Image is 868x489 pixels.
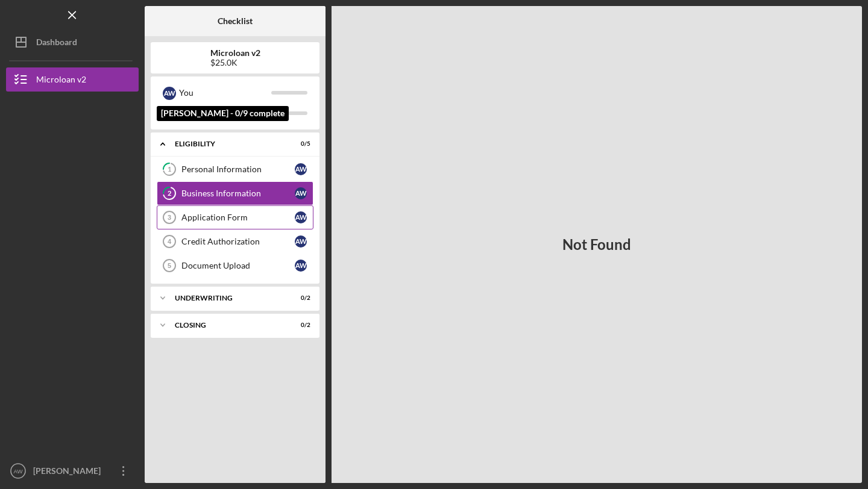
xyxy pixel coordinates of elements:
[181,261,295,270] div: Document Upload
[168,190,171,198] tspan: 2
[6,67,139,92] button: Microloan v2
[289,322,310,329] div: 0 / 2
[181,188,295,198] div: Business Information
[6,30,139,54] button: Dashboard
[13,468,23,475] text: AW
[30,459,108,486] div: [PERSON_NAME]
[289,294,310,302] div: 0 / 2
[163,107,176,120] div: K W
[157,157,313,181] a: 1Personal InformationAW
[218,16,253,26] b: Checklist
[295,187,307,199] div: A W
[210,48,260,58] b: Microloan v2
[36,30,77,57] div: Dashboard
[168,262,171,269] tspan: 5
[295,235,307,248] div: A W
[179,83,271,103] div: You
[168,166,171,173] tspan: 1
[157,181,313,205] a: 2Business InformationAW
[175,140,280,148] div: Eligibility
[163,87,176,100] div: A W
[210,58,260,67] div: $25.0K
[179,103,271,123] div: Keayoni
[562,236,631,253] h3: Not Found
[181,213,295,222] div: Application Form
[175,294,280,302] div: Underwriting
[6,459,139,483] button: AW[PERSON_NAME]
[157,229,313,254] a: 4Credit AuthorizationAW
[289,140,310,148] div: 0 / 5
[181,164,295,174] div: Personal Information
[36,67,86,95] div: Microloan v2
[175,322,280,329] div: Closing
[157,205,313,229] a: 3Application FormAW
[168,238,172,245] tspan: 4
[157,254,313,278] a: 5Document UploadAW
[295,211,307,223] div: A W
[295,260,307,272] div: A W
[181,237,295,246] div: Credit Authorization
[168,214,171,221] tspan: 3
[295,163,307,175] div: A W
